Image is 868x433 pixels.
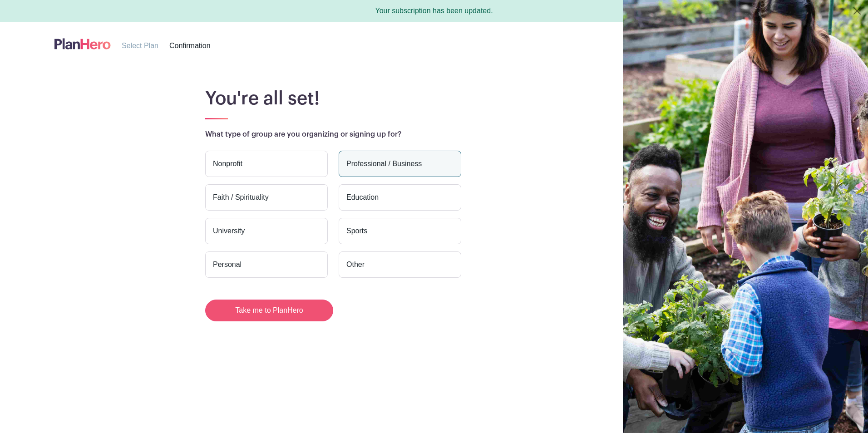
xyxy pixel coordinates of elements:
[205,129,717,140] p: What type of group are you organizing or signing up for?
[205,218,328,244] label: University
[205,88,717,109] h1: You're all set!
[169,42,211,49] span: Confirmation
[339,218,461,244] label: Sports
[205,151,328,177] label: Nonprofit
[205,251,328,278] label: Personal
[339,251,461,278] label: Other
[339,184,461,211] label: Education
[205,184,328,211] label: Faith / Spirituality
[339,151,461,177] label: Professional / Business
[205,300,333,321] button: Take me to PlanHero
[54,36,111,51] img: logo-507f7623f17ff9eddc593b1ce0a138ce2505c220e1c5a4e2b4648c50719b7d32.svg
[122,42,158,49] span: Select Plan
